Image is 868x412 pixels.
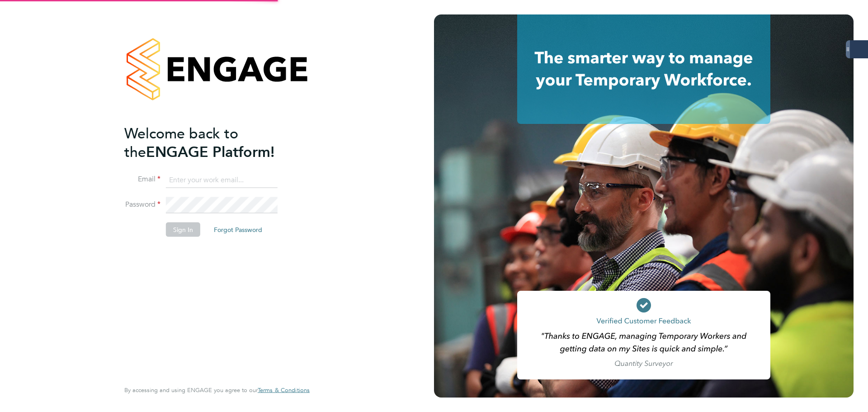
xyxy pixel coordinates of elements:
h2: ENGAGE Platform! [124,124,301,161]
span: Terms & Conditions [258,386,310,394]
span: Welcome back to the [124,124,238,161]
span: By accessing and using ENGAGE you agree to our [124,386,310,394]
input: Enter your work email... [166,172,278,188]
button: Sign In [166,223,200,237]
label: Email [124,175,160,184]
a: Terms & Conditions [258,387,310,394]
label: Password [124,200,160,209]
button: Forgot Password [207,223,269,237]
